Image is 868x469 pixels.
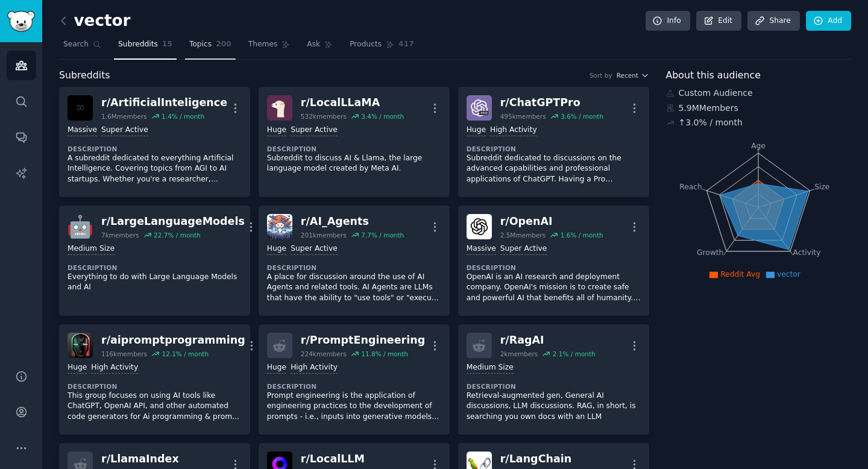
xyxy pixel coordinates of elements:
span: Subreddits [118,39,158,50]
tspan: Size [814,182,829,190]
div: r/ LocalLLaMA [301,95,404,110]
tspan: Activity [793,248,820,257]
img: LargeLanguageModels [68,214,93,239]
div: Custom Audience [666,87,852,99]
p: Subreddit to discuss AI & Llama, the large language model created by Meta AI. [267,153,441,174]
a: aipromptprogrammingr/aipromptprogramming116kmembers12.1% / monthHugeHigh ActivityDescriptionThis ... [59,324,250,435]
dt: Description [467,263,641,272]
span: Search [63,39,89,50]
a: Share [747,11,799,31]
span: 15 [162,39,172,50]
div: Sort by [590,71,612,80]
div: 7.7 % / month [361,231,404,239]
span: Recent [617,71,638,80]
dt: Description [467,145,641,153]
span: Subreddits [59,68,110,83]
img: ArtificialInteligence [68,95,93,121]
p: Retrieval-augmented gen, General AI discussions, LLM discussions. RAG, in short, is searching you... [467,391,641,423]
dt: Description [68,263,242,272]
p: This group focuses on using AI tools like ChatGPT, OpenAI API, and other automated code generator... [68,391,242,423]
a: Themes [244,35,295,60]
div: r/ OpenAI [500,214,603,229]
dt: Description [267,263,441,272]
span: 200 [216,39,231,50]
div: 5.9M Members [666,102,852,115]
div: 2k members [500,350,538,358]
a: LocalLLaMAr/LocalLLaMA532kmembers3.4% / monthHugeSuper ActiveDescriptionSubreddit to discuss AI &... [259,87,450,197]
span: Ask [307,39,320,50]
a: ChatGPTPror/ChatGPTPro495kmembers3.6% / monthHugeHigh ActivityDescriptionSubreddit dedicated to d... [458,87,649,197]
a: Products417 [345,35,418,60]
div: r/ ArtificialInteligence [101,95,227,110]
tspan: Reach [679,182,702,190]
div: High Activity [291,362,338,374]
a: Topics200 [185,35,236,60]
div: Super Active [500,244,547,255]
dt: Description [68,382,242,391]
div: ↑ 3.0 % / month [679,116,743,129]
tspan: Age [751,142,766,150]
a: OpenAIr/OpenAI2.5Mmembers1.6% / monthMassiveSuper ActiveDescriptionOpenAI is an AI research and d... [458,206,649,316]
p: A place for discussion around the use of AI Agents and related tools. AI Agents are LLMs that hav... [267,272,441,304]
div: 532k members [301,112,347,121]
div: r/ AI_Agents [301,214,404,229]
div: 201k members [301,231,347,239]
div: 2.1 % / month [553,350,596,358]
span: About this audience [666,68,761,83]
a: ArtificialInteligencer/ArtificialInteligence1.6Mmembers1.4% / monthMassiveSuper ActiveDescription... [59,87,250,197]
div: 7k members [101,231,139,239]
a: Subreddits15 [114,35,177,60]
dt: Description [267,145,441,153]
div: High Activity [91,362,138,374]
div: r/ LlamaIndex [101,452,197,467]
div: 2.5M members [500,231,546,239]
div: Massive [467,244,496,255]
div: Huge [267,125,286,136]
span: Products [350,39,382,50]
div: r/ LocalLLM [301,452,400,467]
img: AI_Agents [267,214,292,239]
div: Super Active [101,125,148,136]
img: OpenAI [467,214,492,239]
a: Info [646,11,690,31]
div: 12.1 % / month [162,350,209,358]
div: Huge [267,244,286,255]
div: Huge [68,362,87,374]
div: Super Active [291,125,338,136]
tspan: Growth [697,248,723,257]
a: AI_Agentsr/AI_Agents201kmembers7.7% / monthHugeSuper ActiveDescriptionA place for discussion arou... [259,206,450,316]
div: r/ LargeLanguageModels [101,214,245,229]
span: Reddit Avg [720,270,760,279]
a: Search [59,35,105,60]
h2: vector [59,11,131,31]
div: 22.7 % / month [154,231,201,239]
a: LargeLanguageModelsr/LargeLanguageModels7kmembers22.7% / monthMedium SizeDescriptionEverything to... [59,206,250,316]
dt: Description [467,382,641,391]
div: 11.8 % / month [361,350,408,358]
div: Huge [467,125,486,136]
a: r/RagAI2kmembers2.1% / monthMedium SizeDescriptionRetrieval-augmented gen, General AI discussions... [458,324,649,435]
img: GummySearch logo [7,11,35,32]
div: 1.6 % / month [561,231,603,239]
p: OpenAI is an AI research and deployment company. OpenAI's mission is to create safe and powerful ... [467,272,641,304]
div: 1.4 % / month [162,112,204,121]
div: r/ ChatGPTPro [500,95,603,110]
div: 1.6M members [101,112,147,121]
span: 417 [398,39,414,50]
div: Super Active [291,244,338,255]
img: ChatGPTPro [467,95,492,121]
p: Prompt engineering is the application of engineering practices to the development of prompts - i.... [267,391,441,423]
p: A subreddit dedicated to everything Artificial Intelligence. Covering topics from AGI to AI start... [68,153,242,185]
dt: Description [267,382,441,391]
p: Subreddit dedicated to discussions on the advanced capabilities and professional applications of ... [467,153,641,185]
button: Recent [617,71,649,80]
div: Huge [267,362,286,374]
div: Medium Size [68,244,115,255]
div: Medium Size [467,362,514,374]
span: Topics [189,39,212,50]
div: 495k members [500,112,546,121]
div: r/ LangChain [500,452,600,467]
a: Ask [303,35,337,60]
div: Massive [68,125,97,136]
dt: Description [68,145,242,153]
